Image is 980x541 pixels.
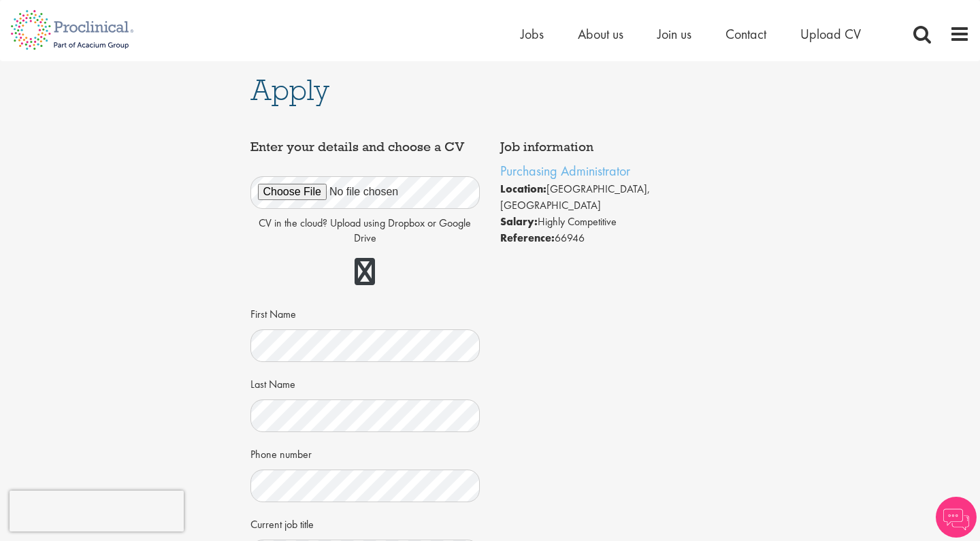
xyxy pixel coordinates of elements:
[521,25,544,43] a: Jobs
[800,25,861,43] a: Upload CV
[250,71,329,108] span: Apply
[500,181,730,214] li: [GEOGRAPHIC_DATA], [GEOGRAPHIC_DATA]
[250,302,296,323] label: First Name
[250,372,295,393] label: Last Name
[250,216,480,247] p: CV in the cloud? Upload using Dropbox or Google Drive
[500,230,730,246] li: 66946
[500,231,555,245] strong: Reference:
[578,25,623,43] a: About us
[500,214,730,230] li: Highly Competitive
[500,162,630,180] a: Purchasing Administrator
[10,491,184,531] iframe: reCAPTCHA
[500,182,546,196] strong: Location:
[500,140,730,154] h4: Job information
[657,25,691,43] a: Join us
[250,442,312,463] label: Phone number
[500,214,538,229] strong: Salary:
[936,497,977,538] img: Chatbot
[250,512,314,533] label: Current job title
[250,140,480,154] h4: Enter your details and choose a CV
[725,25,766,43] a: Contact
